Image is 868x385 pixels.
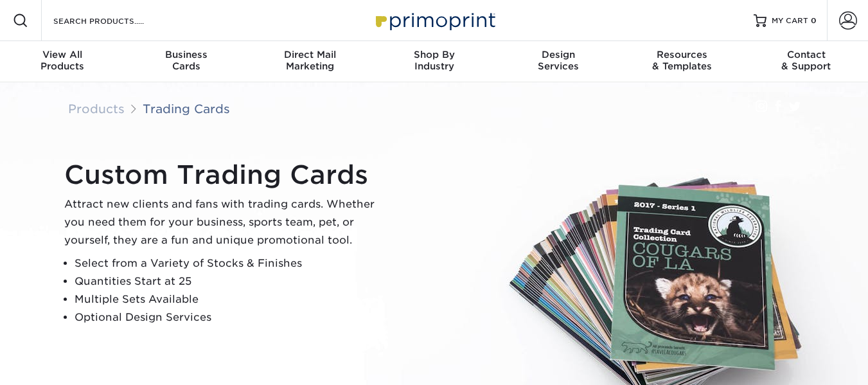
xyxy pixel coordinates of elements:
a: BusinessCards [124,41,248,82]
span: MY CART [772,15,808,26]
a: Contact& Support [744,41,868,82]
li: Optional Design Services [75,309,385,327]
a: Products [68,102,125,116]
li: Quantities Start at 25 [75,273,385,291]
img: Primoprint [370,6,499,34]
li: Select from a Variety of Stocks & Finishes [75,255,385,273]
span: Design [496,49,620,60]
a: Shop ByIndustry [372,41,496,82]
div: & Support [744,49,868,72]
h1: Custom Trading Cards [64,159,385,190]
div: Industry [372,49,496,72]
a: Resources& Templates [620,41,744,82]
span: 0 [811,16,817,25]
a: Trading Cards [143,102,230,116]
div: Services [496,49,620,72]
a: DesignServices [496,41,620,82]
div: Marketing [248,49,372,72]
p: Attract new clients and fans with trading cards. Whether you need them for your business, sports ... [64,195,385,249]
span: Resources [620,49,744,60]
input: SEARCH PRODUCTS..... [52,13,177,28]
div: Cards [124,49,248,72]
span: Business [124,49,248,60]
span: Direct Mail [248,49,372,60]
a: Direct MailMarketing [248,41,372,82]
span: Contact [744,49,868,60]
li: Multiple Sets Available [75,291,385,309]
span: Shop By [372,49,496,60]
div: & Templates [620,49,744,72]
